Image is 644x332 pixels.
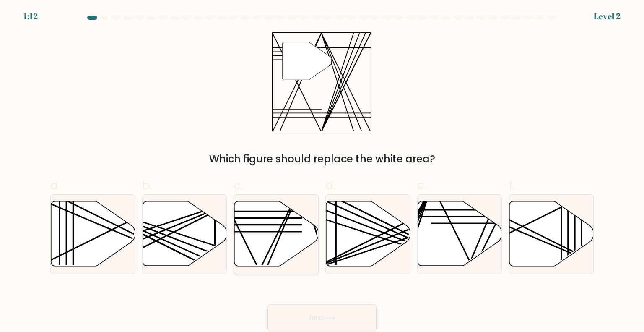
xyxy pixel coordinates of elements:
span: e. [417,177,426,193]
span: a. [50,177,60,193]
g: " [283,42,332,80]
div: Which figure should replace the white area? [55,152,589,167]
span: f. [509,177,514,193]
span: b. [142,177,152,193]
div: 1:12 [23,10,38,23]
span: c. [234,177,243,193]
div: Level 2 [594,10,621,23]
span: d. [325,177,335,193]
button: Next [267,304,377,331]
